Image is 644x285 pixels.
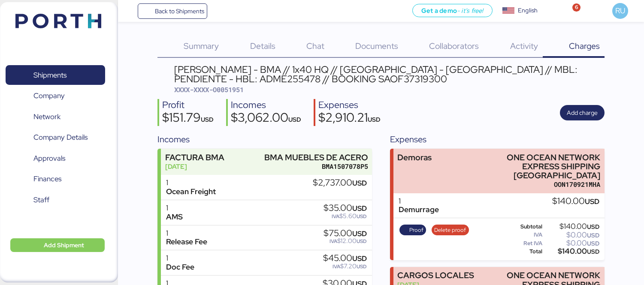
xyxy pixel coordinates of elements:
[479,153,601,180] div: ONE OCEAN NETWORK EXPRESS SHIPPING [GEOGRAPHIC_DATA]
[313,178,367,188] div: $2,737.00
[544,223,599,230] div: $140.00
[399,225,426,236] button: Proof
[560,105,605,120] button: Add charge
[479,180,601,189] div: OON170921MHA
[157,133,372,146] div: Incomes
[567,108,598,118] span: Add charge
[6,128,105,147] a: Company Details
[507,249,542,255] div: Total
[155,6,204,16] span: Back to Shipments
[174,65,605,84] div: [PERSON_NAME] - BMA // 1x40 HQ // [GEOGRAPHIC_DATA] - [GEOGRAPHIC_DATA] // MBL: PENDIENTE - HBL: ...
[6,65,105,85] a: Shipments
[123,4,138,18] button: Menu
[165,153,224,162] div: FACTURA BMA
[587,223,599,231] span: USD
[352,204,367,213] span: USD
[357,238,367,245] span: USD
[587,240,599,247] span: USD
[323,263,367,270] div: $7.20
[174,85,244,94] span: XXXX-XXXX-O0051951
[306,40,324,51] span: Chat
[333,263,340,270] span: IVA
[368,115,381,123] span: USD
[10,238,105,252] button: Add Shipment
[231,99,301,111] div: Incomes
[166,229,207,238] div: 1
[166,263,194,272] div: Doc Fee
[324,204,367,213] div: $35.00
[318,99,381,111] div: Expenses
[33,131,88,144] span: Company Details
[33,194,49,206] span: Staff
[323,254,367,263] div: $45.00
[166,213,183,222] div: AMS
[6,190,105,210] a: Staff
[552,197,599,206] div: $140.00
[324,229,367,238] div: $75.00
[352,178,367,188] span: USD
[399,197,439,206] div: 1
[250,40,275,51] span: Details
[397,271,474,280] div: CARGOS LOCALES
[33,90,65,102] span: Company
[409,225,423,235] span: Proof
[324,238,367,244] div: $12.00
[587,248,599,255] span: USD
[569,40,600,51] span: Charges
[324,213,367,219] div: $5.60
[162,111,214,126] div: $151.79
[6,148,105,168] a: Approvals
[510,40,538,51] span: Activity
[544,232,599,238] div: $0.00
[518,6,538,15] div: English
[201,115,214,123] span: USD
[330,238,337,245] span: IVA
[507,224,542,230] div: Subtotal
[434,225,466,235] span: Delete proof
[429,40,479,51] span: Collaborators
[507,232,542,238] div: IVA
[6,86,105,106] a: Company
[44,240,84,250] span: Add Shipment
[162,99,214,111] div: Profit
[357,263,367,270] span: USD
[33,111,60,123] span: Network
[544,248,599,255] div: $140.00
[166,178,216,187] div: 1
[544,240,599,246] div: $0.00
[288,115,301,123] span: USD
[399,205,439,214] div: Demurrage
[615,5,625,16] span: RU
[264,162,368,171] div: BMA1507078P5
[138,3,208,19] a: Back to Shipments
[352,229,367,238] span: USD
[165,162,224,171] div: [DATE]
[357,213,367,220] span: USD
[390,133,605,146] div: Expenses
[166,237,207,246] div: Release Fee
[355,40,398,51] span: Documents
[352,254,367,263] span: USD
[332,213,339,220] span: IVA
[432,225,469,236] button: Delete proof
[264,153,368,162] div: BMA MUEBLES DE ACERO
[507,240,542,246] div: Ret IVA
[318,111,381,126] div: $2,910.21
[33,173,61,185] span: Finances
[231,111,301,126] div: $3,062.00
[6,107,105,126] a: Network
[33,69,67,81] span: Shipments
[166,187,216,196] div: Ocean Freight
[587,231,599,239] span: USD
[585,197,599,206] span: USD
[184,40,219,51] span: Summary
[166,204,183,213] div: 1
[33,152,65,165] span: Approvals
[6,169,105,189] a: Finances
[166,254,194,263] div: 1
[397,153,432,162] div: Demoras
